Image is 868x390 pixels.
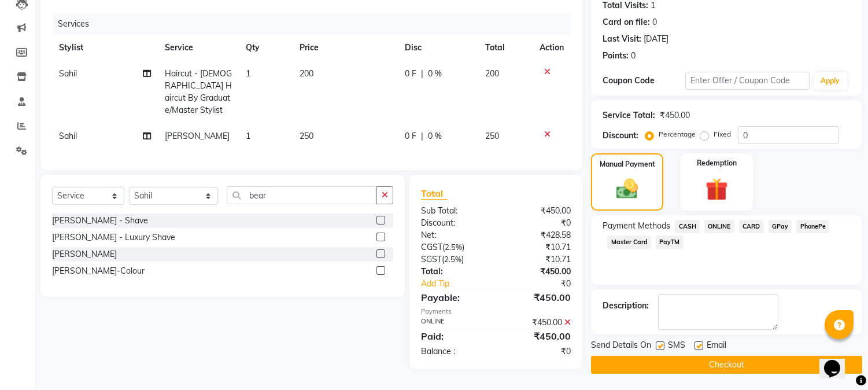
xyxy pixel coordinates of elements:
[412,217,496,229] div: Discount:
[685,72,809,90] input: Enter Offer / Coupon Code
[445,242,462,252] span: 2.5%
[533,35,571,61] th: Action
[165,131,230,141] span: [PERSON_NAME]
[496,345,580,358] div: ₹0
[819,344,856,378] iframe: chat widget
[478,35,533,61] th: Total
[227,186,377,204] input: Search or Scan
[704,220,734,233] span: ONLINE
[496,217,580,229] div: ₹0
[485,131,499,141] span: 250
[421,242,442,252] span: CGST
[656,236,684,249] span: PayTM
[496,317,580,329] div: ₹450.00
[607,236,651,249] span: Master Card
[496,266,580,278] div: ₹450.00
[412,290,496,304] div: Payable:
[444,255,461,264] span: 2.5%
[428,68,442,80] span: 0 %
[52,248,117,260] div: [PERSON_NAME]
[496,253,580,266] div: ₹10.71
[52,35,158,61] th: Stylist
[421,187,448,200] span: Total
[412,241,496,253] div: ( )
[603,75,685,87] div: Coupon Code
[165,68,232,115] span: Haircut - [DEMOGRAPHIC_DATA] Haircut By Graduate/Master Stylist
[485,68,499,79] span: 200
[496,241,580,253] div: ₹10.71
[652,16,657,28] div: 0
[496,229,580,241] div: ₹428.58
[428,130,442,142] span: 0 %
[591,339,651,354] span: Send Details On
[603,33,641,45] div: Last Visit:
[300,131,313,141] span: 250
[412,317,496,329] div: ONLINE
[52,215,148,227] div: [PERSON_NAME] - Shave
[600,159,655,170] label: Manual Payment
[603,300,649,312] div: Description:
[675,220,700,233] span: CASH
[412,278,510,290] a: Add Tip
[714,129,731,139] label: Fixed
[412,205,496,217] div: Sub Total:
[510,278,580,290] div: ₹0
[659,129,696,139] label: Percentage
[699,175,735,204] img: _gift.svg
[412,345,496,358] div: Balance :
[293,35,398,61] th: Price
[603,109,655,122] div: Service Total:
[53,13,579,35] div: Services
[660,109,690,122] div: ₹450.00
[421,307,571,317] div: Payments
[796,220,829,233] span: PhonePe
[246,131,250,141] span: 1
[59,131,77,141] span: Sahil
[158,35,239,61] th: Service
[644,33,668,45] div: [DATE]
[52,231,175,244] div: [PERSON_NAME] - Luxury Shave
[769,220,792,233] span: GPay
[412,229,496,241] div: Net:
[707,339,726,354] span: Email
[59,68,77,79] span: Sahil
[668,339,685,354] span: SMS
[246,68,250,79] span: 1
[739,220,764,233] span: CARD
[421,68,423,80] span: |
[603,220,670,232] span: Payment Methods
[603,130,638,142] div: Discount:
[405,130,416,142] span: 0 F
[412,266,496,278] div: Total:
[610,176,644,201] img: _cash.svg
[496,205,580,217] div: ₹450.00
[412,329,496,343] div: Paid:
[496,290,580,304] div: ₹450.00
[697,158,737,168] label: Redemption
[398,35,478,61] th: Disc
[52,265,145,277] div: [PERSON_NAME]-Colour
[412,253,496,266] div: ( )
[405,68,416,80] span: 0 F
[496,329,580,343] div: ₹450.00
[814,72,847,90] button: Apply
[239,35,293,61] th: Qty
[300,68,313,79] span: 200
[603,16,650,28] div: Card on file:
[603,50,629,62] div: Points:
[421,254,442,264] span: SGST
[421,130,423,142] span: |
[631,50,636,62] div: 0
[591,356,862,374] button: Checkout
